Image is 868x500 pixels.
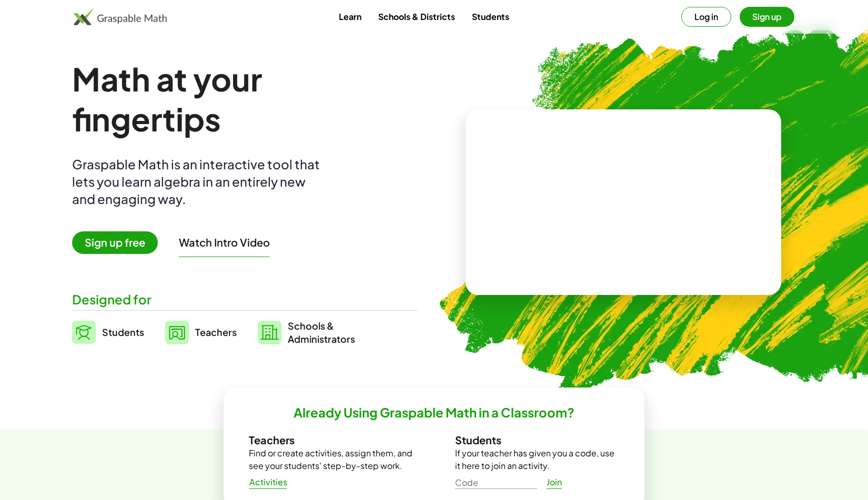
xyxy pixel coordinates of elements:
[165,319,237,345] a: Teachers
[455,447,619,472] p: If your teacher has given you a code, use it here to join an activity.
[294,404,574,421] h2: Already Using Graspable Math in a Classroom?
[258,321,281,344] img: svg%3e
[463,7,518,26] a: Students
[249,447,413,472] p: Find or create activities, assign them, and see your students' step-by-step work.
[330,7,370,26] a: Learn
[72,156,325,208] div: Graspable Math is an interactive tool that lets you learn algebra in an entirely new and engaging...
[455,433,619,447] h3: Students
[740,7,794,27] button: Sign up
[72,319,144,345] a: Students
[72,321,96,344] img: svg%3e
[544,163,702,242] video: What is this? This is dynamic math notation. Dynamic math notation plays a central role in how Gr...
[546,477,562,488] span: Join
[249,433,413,447] h3: Teachers
[240,473,296,492] a: Activities
[72,291,417,308] div: Designed for
[370,7,463,26] a: Schools & Districts
[179,236,270,249] button: Watch Intro Video
[681,7,731,27] button: Log in
[165,321,189,344] img: svg%3e
[288,319,355,345] span: Schools & Administrators
[195,326,237,338] span: Teachers
[72,59,407,139] h1: Math at your fingertips
[249,477,287,488] span: Activities
[102,326,144,338] span: Students
[72,231,158,254] span: Sign up free
[537,473,571,492] a: Join
[258,319,355,345] a: Schools &Administrators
